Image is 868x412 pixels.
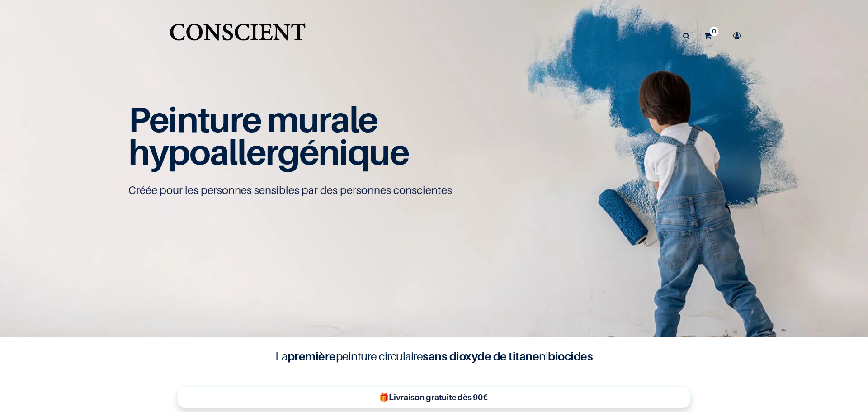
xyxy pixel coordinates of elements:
[128,131,409,173] span: hypoallergénique
[128,183,740,198] p: Créée pour les personnes sensibles par des personnes conscientes
[698,20,723,52] a: 0
[548,349,593,363] b: biocides
[423,349,539,363] b: sans dioxyde de titane
[253,348,615,365] h4: La peinture circulaire ni
[168,18,307,54] a: Logo of Conscient
[168,18,307,54] img: Conscient
[710,27,718,36] sup: 0
[288,349,336,363] b: première
[379,393,488,402] b: 🎁Livraison gratuite dès 90€
[128,98,377,140] span: Peinture murale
